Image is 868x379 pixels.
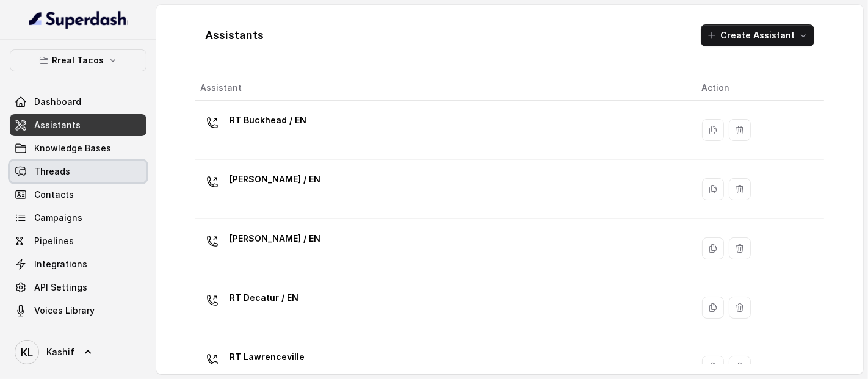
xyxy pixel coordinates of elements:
a: Campaigns [10,207,146,229]
a: Pipelines [10,230,146,252]
span: Contacts [34,189,74,201]
a: API Settings [10,276,146,298]
span: Knowledge Bases [34,142,111,154]
a: Dashboard [10,91,146,113]
span: Assistants [34,119,81,131]
a: Contacts [10,184,146,206]
th: Assistant [195,76,692,101]
p: RT Decatur / EN [230,288,298,308]
p: RT Lawrenceville [230,347,305,367]
span: Kashif [46,346,74,358]
button: Rreal Tacos [10,49,146,71]
text: KL [21,346,33,359]
img: light.svg [29,10,128,29]
span: Voices Library [34,305,95,317]
p: RT Buckhead / EN [230,110,306,130]
span: Campaigns [34,212,82,224]
p: [PERSON_NAME] / EN [230,229,320,248]
span: Pipelines [34,235,74,247]
span: API Settings [34,281,87,294]
a: Assistants [10,114,146,136]
a: Threads [10,161,146,182]
span: Threads [34,165,70,178]
th: Action [692,76,824,101]
a: Voices Library [10,300,146,322]
p: Rreal Tacos [52,53,104,68]
button: Create Assistant [701,24,814,46]
span: Dashboard [34,96,81,108]
a: Integrations [10,253,146,275]
p: [PERSON_NAME] / EN [230,170,320,189]
a: Knowledge Bases [10,137,146,159]
a: Kashif [10,335,146,369]
span: Integrations [34,258,87,270]
h1: Assistants [205,26,264,45]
